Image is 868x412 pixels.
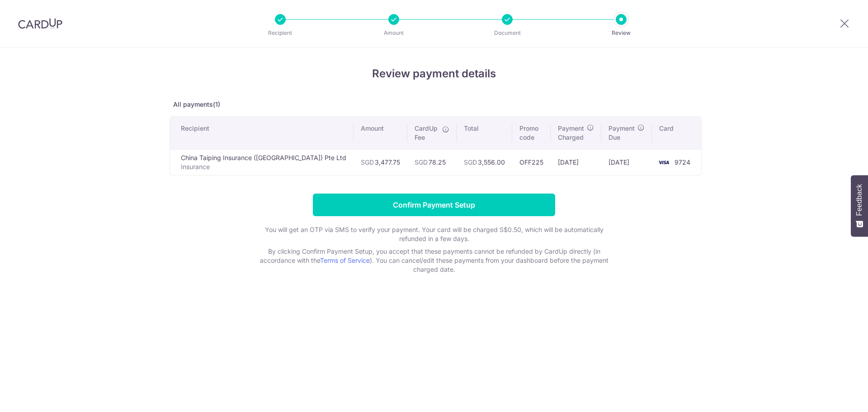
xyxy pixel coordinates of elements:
[415,124,438,142] span: CardUp Fee
[558,124,584,142] span: Payment Charged
[855,184,863,216] span: Feedback
[247,28,314,38] p: Recipient
[181,162,346,171] p: Insurance
[253,225,615,243] p: You will get an OTP via SMS to verify your payment. Your card will be charged S$0.50, which will ...
[464,158,477,166] span: SGD
[588,28,655,38] p: Review
[170,117,354,149] th: Recipient
[354,117,407,149] th: Amount
[170,100,698,109] p: All payments(1)
[512,117,551,149] th: Promo code
[474,28,541,38] p: Document
[810,385,859,407] iframe: Opens a widget where you can find more information
[360,28,427,38] p: Amount
[170,149,354,175] td: China Taiping Insurance ([GEOGRAPHIC_DATA]) Pte Ltd
[415,158,428,166] span: SGD
[354,149,407,175] td: 3,477.75
[457,117,512,149] th: Total
[675,158,690,166] span: 9724
[609,124,635,142] span: Payment Due
[457,149,512,175] td: 3,556.00
[253,247,615,274] p: By clicking Confirm Payment Setup, you accept that these payments cannot be refunded by CardUp di...
[170,66,698,82] h4: Review payment details
[601,149,652,175] td: [DATE]
[313,194,555,216] input: Confirm Payment Setup
[655,157,673,168] img: <span class="translation_missing" title="translation missing: en.account_steps.new_confirm_form.b...
[320,256,370,264] a: Terms of Service
[407,149,457,175] td: 78.25
[551,149,601,175] td: [DATE]
[652,117,701,149] th: Card
[512,149,551,175] td: OFF225
[18,18,62,29] img: CardUp
[361,158,374,166] span: SGD
[851,175,868,237] button: Feedback - Show survey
